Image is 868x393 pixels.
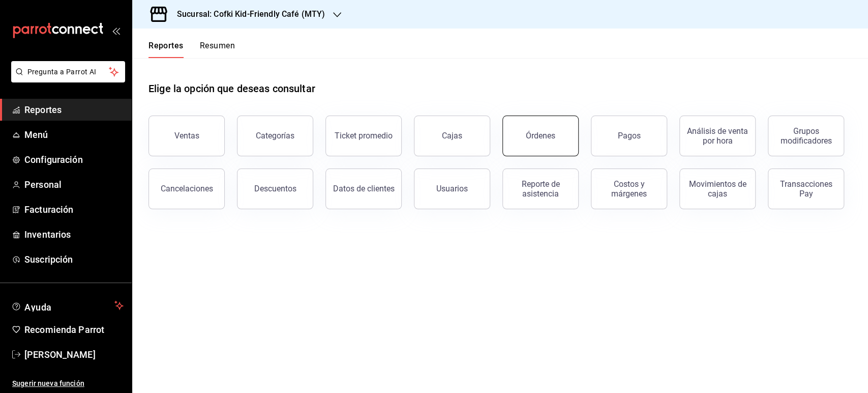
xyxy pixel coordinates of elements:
button: Costos y márgenes [591,169,667,209]
div: Grupos modificadores [774,126,837,146]
button: Datos de clientes [325,169,402,209]
span: Suscripción [24,252,124,266]
div: Ticket promedio [335,131,393,141]
span: Pregunta a Parrot AI [27,67,109,77]
div: Transacciones Pay [774,179,837,199]
span: Sugerir nueva función [12,378,124,389]
h1: Elige la opción que deseas consultar [148,81,315,96]
div: Órdenes [526,131,555,141]
div: navigation tabs [148,41,235,58]
h3: Sucursal: Cofki Kid-Friendly Café (MTY) [169,8,325,20]
button: Pagos [591,116,667,156]
button: Reporte de asistencia [502,169,579,209]
button: Usuarios [414,169,490,209]
button: Descuentos [237,169,313,209]
div: Categorías [256,131,294,141]
div: Análisis de venta por hora [686,126,749,146]
button: Movimientos de cajas [679,169,756,209]
div: Pagos [618,131,641,141]
div: Cancelaciones [161,184,213,193]
span: Facturación [24,203,124,216]
div: Usuarios [436,184,468,193]
button: Resumen [200,41,235,58]
button: open_drawer_menu [112,26,120,35]
a: Cajas [414,116,490,156]
span: Ayuda [24,299,110,312]
button: Grupos modificadores [768,116,844,156]
div: Datos de clientes [333,184,395,193]
div: Reporte de asistencia [509,179,572,199]
button: Análisis de venta por hora [679,116,756,156]
div: Descuentos [254,184,296,193]
a: Pregunta a Parrot AI [7,74,125,85]
div: Costos y márgenes [597,179,661,199]
button: Cancelaciones [148,169,225,209]
button: Ticket promedio [325,116,402,156]
div: Cajas [442,130,463,142]
button: Transacciones Pay [768,169,844,209]
span: Inventarios [24,228,124,241]
button: Órdenes [502,116,579,156]
div: Ventas [174,131,199,141]
button: Categorías [237,116,313,156]
button: Reportes [148,41,184,58]
span: [PERSON_NAME] [24,348,124,361]
button: Pregunta a Parrot AI [11,61,125,82]
span: Configuración [24,153,124,166]
span: Recomienda Parrot [24,323,124,336]
span: Reportes [24,103,124,117]
span: Personal [24,178,124,191]
span: Menú [24,128,124,142]
div: Movimientos de cajas [686,179,749,199]
button: Ventas [148,116,225,156]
